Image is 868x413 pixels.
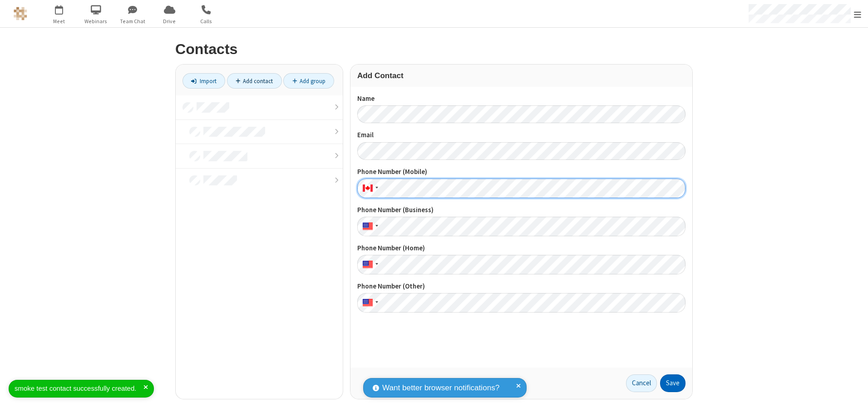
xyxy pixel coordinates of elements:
[175,41,693,57] h2: Contacts
[357,281,686,292] label: Phone Number (Other)
[357,130,686,140] label: Email
[357,205,686,215] label: Phone Number (Business)
[227,73,282,89] a: Add contact
[357,179,381,198] div: Canada: + 1
[660,374,686,393] button: Save
[182,73,225,89] a: Import
[357,293,381,313] div: United States: + 1
[357,217,381,236] div: United States: + 1
[189,17,223,25] span: Calls
[14,7,27,20] img: QA Selenium DO NOT DELETE OR CHANGE
[283,73,334,89] a: Add group
[357,167,686,177] label: Phone Number (Mobile)
[116,17,150,25] span: Team Chat
[357,71,686,80] h3: Add Contact
[382,382,499,394] span: Want better browser notifications?
[15,383,143,394] div: smoke test contact successfully created.
[42,17,76,25] span: Meet
[357,243,686,254] label: Phone Number (Home)
[626,374,657,393] a: Cancel
[357,255,381,274] div: United States: + 1
[153,17,187,25] span: Drive
[79,17,113,25] span: Webinars
[357,94,686,104] label: Name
